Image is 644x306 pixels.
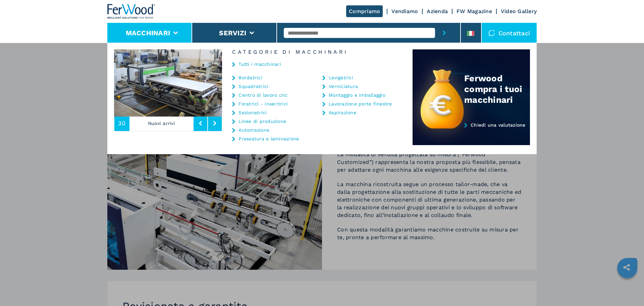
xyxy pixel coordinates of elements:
[329,101,392,106] a: Lavorazione porte finestre
[346,5,383,17] a: Compriamo
[488,30,495,36] img: Contattaci
[435,23,453,43] button: submit-button
[329,110,356,115] a: Aspirazione
[222,49,330,117] img: image
[482,23,537,43] div: Contattaci
[464,73,530,105] div: Ferwood compra i tuoi macchinari
[222,49,413,55] h6: Categorie di Macchinari
[238,62,281,67] a: Tutti i macchinari
[391,8,418,14] a: Vendiamo
[238,110,267,115] a: Sezionatrici
[238,93,287,97] a: Centro di lavoro cnc
[329,93,385,97] a: Montaggio e imballaggio
[238,128,269,132] a: Automazione
[238,136,299,141] a: Pressatura e laminazione
[501,8,537,14] a: Video Gallery
[129,116,194,131] p: Nuovi arrivi
[413,122,530,145] a: Chiedi una valutazione
[427,8,448,14] a: Azienda
[329,84,358,89] a: Verniciatura
[114,49,222,117] img: image
[238,75,262,80] a: Bordatrici
[329,75,353,80] a: Levigatrici
[238,101,288,106] a: Foratrici - inseritrici
[126,29,170,37] button: Macchinari
[219,29,246,37] button: Servizi
[238,119,286,124] a: Linee di produzione
[118,120,126,126] span: 30
[238,84,268,89] a: Squadratrici
[457,8,492,14] a: FW Magazine
[107,4,156,19] img: Ferwood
